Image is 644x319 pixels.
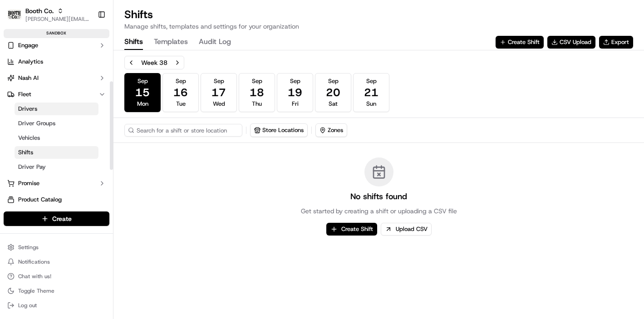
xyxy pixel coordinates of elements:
[18,74,39,82] span: Nash AI
[15,103,98,115] a: Drivers
[252,77,262,85] span: Sep
[201,73,237,112] button: Sep17Wed
[176,77,186,85] span: Sep
[52,214,72,223] span: Create
[301,206,457,216] p: Get started by creating a shift or uploading a CSV file
[162,73,199,112] button: Sep16Tue
[18,258,50,265] span: Notifications
[4,38,109,53] button: Engage
[239,73,275,112] button: Sep18Thu
[328,77,339,85] span: Sep
[315,73,351,112] button: Sep20Sat
[73,128,149,144] a: 💻API Documentation
[90,154,110,161] span: Pylon
[25,6,54,15] button: Booth Co.
[154,34,188,50] button: Templates
[124,73,161,112] button: Sep15Mon
[18,179,39,187] span: Promise
[125,56,138,69] button: Previous week
[211,85,226,100] span: 17
[15,146,98,159] a: Shifts
[4,4,94,25] button: Booth Co.Booth Co.[PERSON_NAME][EMAIL_ADDRESS][DOMAIN_NAME]
[350,190,407,203] h3: No shifts found
[364,85,379,100] span: 21
[4,29,109,38] div: sandbox
[141,58,167,67] div: Week 38
[18,105,37,113] span: Drivers
[277,73,313,112] button: Sep19Fri
[4,241,109,254] button: Settings
[252,100,262,108] span: Thu
[25,15,90,23] button: [PERSON_NAME][EMAIL_ADDRESS][DOMAIN_NAME]
[4,211,109,226] button: Create
[381,223,432,236] button: Upload CSV
[18,41,38,49] span: Engage
[599,36,633,49] button: Export
[9,87,25,103] img: 1736555255976-a54dd68f-1ca7-489b-9aae-adbdc363a1c4
[15,117,98,130] a: Driver Groups
[18,196,62,204] span: Product Catalog
[138,77,148,85] span: Sep
[154,89,165,100] button: Start new chat
[250,123,308,137] button: Store Locations
[18,119,55,128] span: Driver Groups
[4,192,109,207] a: Product Catalog
[176,100,186,108] span: Tue
[4,299,109,312] button: Log out
[124,7,299,22] h1: Shifts
[86,132,146,141] span: API Documentation
[9,9,27,27] img: Nash
[24,59,163,68] input: Got a question? Start typing here...
[4,285,109,297] button: Toggle Theme
[137,100,148,108] span: Mon
[199,34,231,50] button: Audit Log
[250,85,264,100] span: 18
[18,163,46,171] span: Driver Pay
[290,77,300,85] span: Sep
[31,87,149,96] div: Start new chat
[4,176,109,191] button: Promise
[353,73,389,112] button: Sep21Sun
[124,124,242,137] input: Search for a shift or store location
[171,56,184,69] button: Next week
[124,34,143,50] button: Shifts
[4,255,109,268] button: Notifications
[329,100,338,108] span: Sat
[18,132,69,141] span: Knowledge Base
[18,58,43,66] span: Analytics
[7,9,22,20] img: Booth Co.
[18,287,54,294] span: Toggle Theme
[18,302,37,309] span: Log out
[124,22,299,31] p: Manage shifts, templates and settings for your organization
[5,128,73,144] a: 📗Knowledge Base
[4,270,109,283] button: Chat with us!
[316,124,347,137] button: Zones
[547,36,595,49] button: CSV Upload
[135,85,150,100] span: 15
[4,87,109,102] button: Fleet
[496,36,544,49] button: Create Shift
[18,134,40,142] span: Vehicles
[4,54,109,69] a: Analytics
[213,100,225,108] span: Wed
[18,273,51,280] span: Chat with us!
[31,96,115,103] div: We're available if you need us!
[77,133,84,140] div: 💻
[288,85,302,100] span: 19
[326,223,377,236] button: Create Shift
[214,77,224,85] span: Sep
[18,244,39,251] span: Settings
[64,153,110,161] a: Powered byPylon
[9,133,16,140] div: 📗
[15,161,98,173] a: Driver Pay
[15,132,98,144] a: Vehicles
[366,100,376,108] span: Sun
[292,100,299,108] span: Fri
[366,77,377,85] span: Sep
[18,148,33,157] span: Shifts
[326,85,340,100] span: 20
[173,85,188,100] span: 16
